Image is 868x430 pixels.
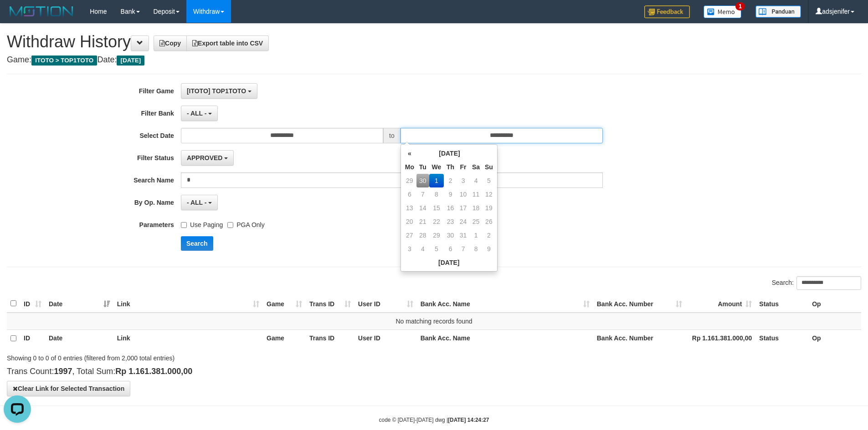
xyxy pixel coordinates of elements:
[755,5,801,18] img: panduan.png
[117,56,144,66] span: [DATE]
[593,295,686,313] th: Bank Acc. Number: activate to sort column ascending
[403,174,416,187] td: 29
[416,201,429,215] td: 14
[181,106,218,121] button: - ALL -
[429,187,444,201] td: 8
[429,242,444,256] td: 5
[7,5,76,18] img: MOTION_logo.png
[159,40,181,47] span: Copy
[354,329,417,347] th: User ID
[306,295,354,313] th: Trans ID: activate to sort column ascending
[469,228,483,242] td: 1
[469,242,483,256] td: 8
[4,4,31,31] button: Open LiveChat chat widget
[227,217,264,229] label: PGA Only
[403,201,416,215] td: 13
[444,215,457,228] td: 23
[113,295,263,313] th: Link: activate to sort column ascending
[593,329,686,347] th: Bank Acc. Number
[45,295,113,313] th: Date: activate to sort column ascending
[429,228,444,242] td: 29
[7,350,355,363] div: Showing 0 to 0 of 0 entries (filtered from 2,000 total entries)
[379,417,489,423] small: code © [DATE]-[DATE] dwg |
[7,313,861,330] td: No matching records found
[263,329,306,347] th: Game
[354,295,417,313] th: User ID: activate to sort column ascending
[457,174,469,187] td: 3
[457,242,469,256] td: 7
[20,329,45,347] th: ID
[469,187,483,201] td: 11
[383,128,401,143] span: to
[444,228,457,242] td: 30
[429,174,444,187] td: 1
[796,276,861,290] input: Search:
[704,5,742,18] img: Button%20Memo.svg
[181,83,257,99] button: [ITOTO] TOP1TOTO
[181,222,187,228] input: Use Paging
[192,40,263,47] span: Export table into CSV
[755,329,808,347] th: Status
[306,329,354,347] th: Trans ID
[187,87,246,95] span: [ITOTO] TOP1TOTO
[457,187,469,201] td: 10
[483,242,495,256] td: 9
[444,201,457,215] td: 16
[429,201,444,215] td: 15
[154,35,187,51] a: Copy
[403,160,416,174] th: Mo
[469,215,483,228] td: 25
[115,367,192,376] strong: Rp 1.161.381.000,00
[416,160,429,174] th: Tu
[808,329,861,347] th: Op
[187,154,223,162] span: APPROVED
[444,160,457,174] th: Th
[45,329,113,347] th: Date
[444,242,457,256] td: 6
[429,160,444,174] th: We
[187,110,207,117] span: - ALL -
[469,174,483,187] td: 4
[31,56,97,66] span: ITOTO > TOP1TOTO
[483,228,495,242] td: 2
[403,242,416,256] td: 3
[444,174,457,187] td: 2
[686,295,755,313] th: Amount: activate to sort column ascending
[113,329,263,347] th: Link
[448,417,489,423] strong: [DATE] 14:24:27
[403,228,416,242] td: 27
[54,367,72,376] strong: 1997
[735,2,745,10] span: 1
[457,201,469,215] td: 17
[429,215,444,228] td: 22
[483,201,495,215] td: 19
[181,236,213,251] button: Search
[181,195,218,210] button: - ALL -
[772,276,861,290] label: Search:
[7,381,130,396] button: Clear Link for Selected Transaction
[7,33,861,51] h1: Withdraw History
[403,187,416,201] td: 6
[403,147,416,160] th: «
[263,295,306,313] th: Game: activate to sort column ascending
[692,334,752,342] strong: Rp 1.161.381.000,00
[416,242,429,256] td: 4
[808,295,861,313] th: Op
[457,160,469,174] th: Fr
[644,5,690,18] img: Feedback.jpg
[20,295,45,313] th: ID: activate to sort column ascending
[403,256,495,269] th: [DATE]
[186,35,269,51] a: Export table into CSV
[416,187,429,201] td: 7
[457,215,469,228] td: 24
[417,329,593,347] th: Bank Acc. Name
[403,215,416,228] td: 20
[416,174,429,187] td: 30
[755,295,808,313] th: Status
[483,174,495,187] td: 5
[457,228,469,242] td: 31
[7,367,861,376] h4: Trans Count: , Total Sum:
[483,187,495,201] td: 12
[469,201,483,215] td: 18
[416,215,429,228] td: 21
